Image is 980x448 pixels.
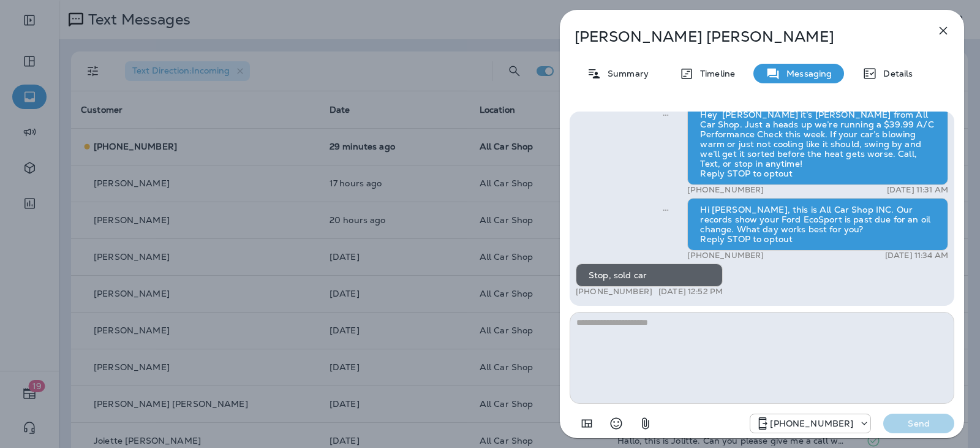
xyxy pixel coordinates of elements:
[687,251,764,260] p: [PHONE_NUMBER]
[687,198,948,251] div: Hi [PERSON_NAME], this is All Car Shop INC. Our records show your Ford EcoSport is past due for a...
[575,28,909,45] p: [PERSON_NAME] [PERSON_NAME]
[663,203,669,215] span: Sent
[885,251,948,260] p: [DATE] 11:34 AM
[576,287,652,297] p: [PHONE_NUMBER]
[575,411,599,436] button: Add in a premade template
[663,108,669,120] span: Sent
[576,264,723,287] div: Stop, sold car
[877,69,913,78] p: Details
[604,411,628,436] button: Select an emoji
[658,287,723,297] p: [DATE] 12:52 PM
[601,69,649,78] p: Summary
[694,69,735,78] p: Timeline
[687,185,764,195] p: [PHONE_NUMBER]
[887,185,948,195] p: [DATE] 11:31 AM
[770,419,853,428] p: [PHONE_NUMBER]
[780,69,832,78] p: Messaging
[687,103,948,185] div: Hey [PERSON_NAME] it’s [PERSON_NAME] from All Car Shop. Just a heads up we’re running a $39.99 A/...
[750,416,870,431] div: +1 (689) 265-4479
